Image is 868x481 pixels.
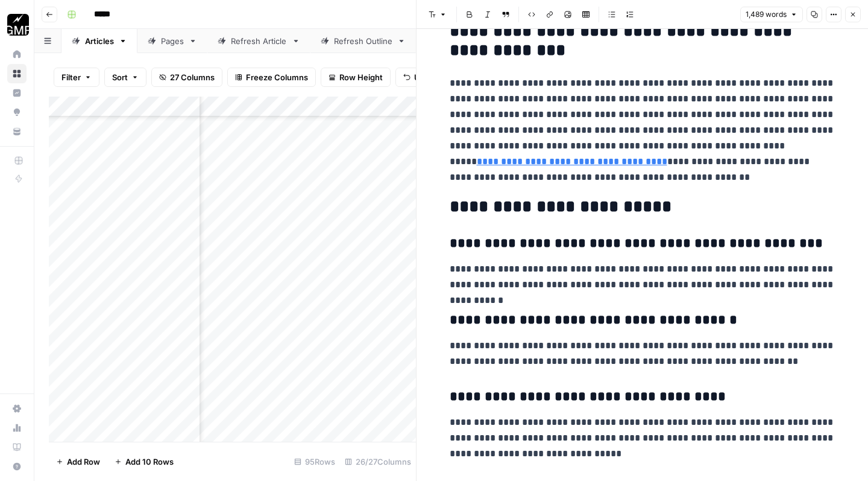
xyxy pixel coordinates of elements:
div: 95 Rows [289,452,340,471]
a: Settings [7,399,27,418]
span: Sort [112,71,128,83]
button: Add 10 Rows [107,452,181,471]
div: Articles [85,35,114,47]
a: Usage [7,418,27,438]
button: Workspace: Growth Marketing Pro [7,10,27,40]
a: Home [7,45,27,64]
a: Opportunities [7,103,27,122]
span: Freeze Columns [246,71,308,83]
span: Row Height [339,71,383,83]
a: Pages [137,29,207,53]
button: 27 Columns [151,68,222,87]
button: Add Row [49,452,107,471]
button: 1,489 words [740,7,803,22]
img: Growth Marketing Pro Logo [7,14,29,36]
div: Refresh Outline [334,35,392,47]
button: Freeze Columns [227,68,316,87]
span: Filter [61,71,81,83]
a: Learning Hub [7,438,27,457]
div: Pages [161,35,184,47]
a: Refresh Article [207,29,310,53]
span: 1,489 words [746,9,787,20]
button: Filter [54,68,99,87]
a: Articles [61,29,137,53]
button: Help + Support [7,457,27,476]
a: Insights [7,83,27,103]
a: Browse [7,64,27,83]
div: 26/27 Columns [340,452,416,471]
button: Undo [395,68,442,87]
div: Refresh Article [231,35,287,47]
span: Add 10 Rows [125,456,174,468]
span: 27 Columns [170,71,215,83]
span: Add Row [67,456,100,468]
a: Refresh Outline [310,29,416,53]
a: Your Data [7,122,27,141]
button: Row Height [321,68,391,87]
button: Sort [104,68,146,87]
